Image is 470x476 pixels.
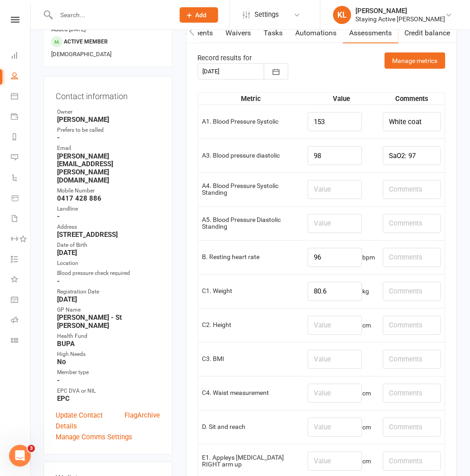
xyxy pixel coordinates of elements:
input: Comments [383,214,441,233]
a: Manage Comms Settings [56,432,132,443]
td: A1. Blood Pressure Systolic [198,105,304,139]
th: Comments [379,93,445,105]
button: Add [180,7,218,23]
a: Flag [125,410,138,432]
a: Assessments [343,23,398,43]
strong: [PERSON_NAME] [57,115,160,124]
div: Address [57,223,160,232]
input: Comments [383,248,441,267]
input: Comments [383,350,441,369]
strong: - [57,213,160,221]
strong: No [57,358,160,366]
time: Added [DATE] [51,26,86,33]
a: Class kiosk mode [11,332,31,352]
div: EPC DVA or NIL [57,387,160,396]
input: Value [308,112,362,131]
input: Value [308,350,362,369]
a: Waivers [220,23,258,43]
button: Manage metrics [385,53,446,69]
td: B. Resting heart rate [198,240,304,274]
a: Update Contact Details [56,410,125,432]
div: GP Name [57,306,160,315]
a: Automations [289,23,343,43]
div: Staying Active [PERSON_NAME] [356,15,446,23]
strong: 0417 428 886 [57,195,160,203]
input: Comments [383,384,441,403]
input: Value [308,146,362,165]
strong: [DATE] [57,249,160,257]
a: Dashboard [11,46,31,67]
strong: [STREET_ADDRESS] [57,231,160,239]
input: Comments [383,146,441,165]
td: A3. Blood pressure diastolic [198,139,304,173]
a: Calendar [11,87,31,107]
div: Location [57,260,160,268]
input: Comments [383,452,441,471]
div: [PERSON_NAME] [356,7,446,15]
td: cm [304,410,379,444]
iframe: Intercom live chat [9,445,31,467]
div: Registration Date [57,288,160,297]
a: Product Sales [11,189,31,209]
strong: BUPA [57,340,160,348]
a: People [11,67,31,87]
input: Value [308,452,362,471]
strong: [DATE] [57,296,160,304]
input: Value [308,214,362,233]
strong: - [57,377,160,385]
input: Value [308,282,362,301]
h3: Contact information [56,88,160,101]
td: C3. BMI [198,342,304,376]
span: 3 [28,445,35,452]
strong: - [57,134,160,142]
input: Comments [383,418,441,437]
div: Date of Birth [57,241,160,250]
a: Tasks [258,23,289,43]
span: Active member [64,38,108,45]
a: General attendance kiosk mode [11,291,31,311]
a: Credit balance [398,23,457,43]
div: Blood pressure check required [57,269,160,278]
div: KL [333,6,351,24]
input: Value [308,316,362,335]
div: Landline [57,205,160,214]
th: Metric [198,93,304,105]
input: Comments [383,112,441,131]
input: Comments [383,180,441,199]
strong: [PERSON_NAME][EMAIL_ADDRESS][PERSON_NAME][DOMAIN_NAME] [57,152,160,185]
th: Value [304,93,379,105]
td: bpm [304,240,379,274]
div: Health Fund [57,332,160,341]
div: Mobile Number [57,187,160,196]
td: D. Sit and reach [198,410,304,444]
strong: [PERSON_NAME] - St [PERSON_NAME] [57,314,160,330]
input: Comments [383,282,441,301]
span: Add [196,11,207,19]
input: Comments [383,316,441,335]
a: Archive [138,410,160,432]
td: A4. Blood Pressure Systolic Standing [198,173,304,207]
td: C4. Waist measurement [198,376,304,410]
span: Settings [254,5,279,25]
span: [DEMOGRAPHIC_DATA] [51,51,111,58]
input: Value [308,248,362,267]
div: Email [57,144,160,153]
input: Value [308,418,362,437]
a: Payments [11,107,31,128]
input: Value [308,384,362,403]
td: kg [304,274,379,308]
strong: EPC [57,395,160,403]
input: Value [308,180,362,199]
div: Prefers to be called [57,126,160,135]
a: Roll call kiosk mode [11,311,31,332]
td: cm [304,308,379,342]
div: Member type [57,369,160,377]
td: C2. Height [198,308,304,342]
span: Record results for [198,54,252,62]
input: Search... [53,9,168,21]
a: Reports [11,128,31,148]
td: C1. Weight [198,274,304,308]
strong: - [57,278,160,286]
a: What's New [11,270,31,291]
td: A5. Blood Pressure Diastolic Standing [198,207,304,240]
